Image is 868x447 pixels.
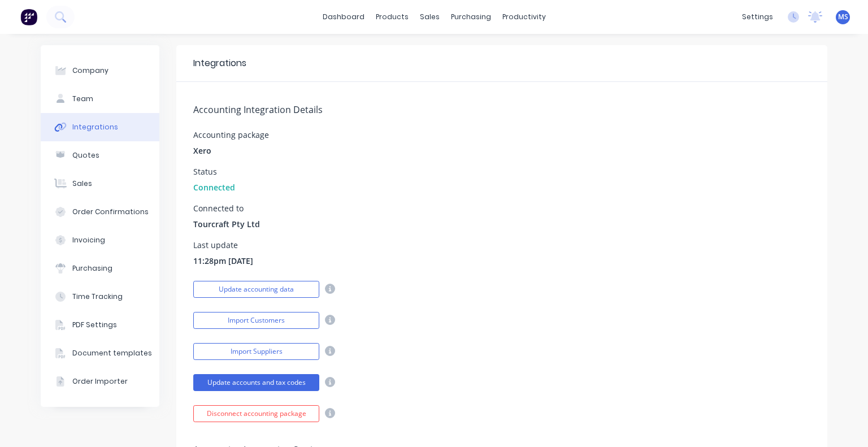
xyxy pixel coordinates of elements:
div: Integrations [72,122,118,132]
button: Disconnect accounting package [193,405,319,422]
button: Purchasing [41,254,159,283]
button: Sales [41,170,159,198]
div: Purchasing [72,263,112,274]
button: Integrations [41,113,159,141]
div: settings [736,8,779,25]
button: Invoicing [41,226,159,254]
span: 11:28pm [DATE] [193,255,253,267]
span: Connected [193,181,235,193]
span: MS [838,12,848,22]
div: Last update [193,241,253,249]
button: Team [41,85,159,113]
button: Import Suppliers [193,343,319,360]
button: Document templates [41,339,159,367]
div: Status [193,168,235,176]
div: Integrations [193,57,246,70]
div: Sales [72,179,92,189]
div: PDF Settings [72,320,117,330]
div: Document templates [72,348,152,358]
button: Company [41,57,159,85]
h5: Accounting Integration Details [193,105,810,115]
button: Quotes [41,141,159,170]
div: Company [72,66,108,76]
button: Update accounts and tax codes [193,374,319,391]
div: Quotes [72,150,99,160]
div: purchasing [445,8,497,25]
div: Connected to [193,205,260,212]
div: sales [414,8,445,25]
div: Team [72,94,93,104]
button: Import Customers [193,312,319,329]
div: Order Confirmations [72,207,149,217]
div: Order Importer [72,376,128,387]
img: Factory [20,8,37,25]
div: Invoicing [72,235,105,245]
span: Xero [193,145,211,157]
div: products [370,8,414,25]
button: PDF Settings [41,311,159,339]
button: Order Importer [41,367,159,396]
a: dashboard [317,8,370,25]
button: Update accounting data [193,281,319,298]
div: Time Tracking [72,292,123,302]
span: Tourcraft Pty Ltd [193,218,260,230]
button: Order Confirmations [41,198,159,226]
button: Time Tracking [41,283,159,311]
div: Accounting package [193,131,269,139]
div: productivity [497,8,552,25]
